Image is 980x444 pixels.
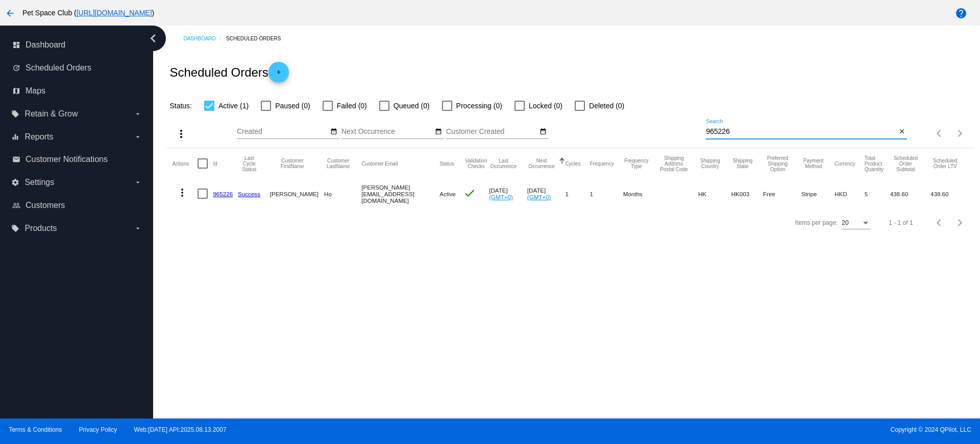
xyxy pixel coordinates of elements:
[11,110,19,118] i: local_offer
[9,426,62,433] a: Terms & Conditions
[26,63,91,73] span: Scheduled Orders
[842,220,870,227] mat-select: Items per page:
[763,155,792,172] button: Change sorting for PreferredShippingOption
[169,102,192,110] span: Status:
[275,100,310,112] span: Paused (0)
[763,179,801,208] mat-cell: Free
[801,179,835,208] mat-cell: Stripe
[12,41,20,49] i: dashboard
[24,224,57,233] span: Products
[623,179,659,208] mat-cell: Months
[435,128,442,136] mat-icon: date_range
[176,186,188,199] mat-icon: more_vert
[134,224,142,232] i: arrow_drop_down
[11,224,19,232] i: local_offer
[698,158,722,169] button: Change sorting for ShippingCountry
[589,100,624,112] span: Deleted (0)
[955,7,967,19] mat-icon: help
[213,160,217,167] button: Change sorting for Id
[145,30,161,46] i: chevron_left
[26,86,45,96] span: Maps
[499,426,971,433] span: Copyright © 2024 QPilot, LLC
[929,123,950,144] button: Previous page
[172,148,198,179] mat-header-cell: Actions
[79,426,117,433] a: Privacy Policy
[890,155,921,172] button: Change sorting for Subtotal
[394,100,430,112] span: Queued (0)
[698,179,731,208] mat-cell: HK
[489,179,527,208] mat-cell: [DATE]
[169,62,288,82] h2: Scheduled Orders
[324,179,361,208] mat-cell: Ho
[489,158,518,169] button: Change sorting for LastOccurrenceUtc
[659,155,689,172] button: Change sorting for ShippingPostcode
[890,179,930,208] mat-cell: 438.60
[540,128,547,136] mat-icon: date_range
[12,197,142,214] a: people_outline Customers
[213,191,233,197] a: 965226
[11,133,19,141] i: equalizer
[731,179,763,208] mat-cell: HK003
[26,155,108,164] span: Customer Notifications
[26,40,65,50] span: Dashboard
[134,110,142,118] i: arrow_drop_down
[896,127,907,137] button: Clear
[12,60,142,76] a: update Scheduled Orders
[24,109,78,119] span: Retain & Grow
[446,128,538,136] input: Customer Created
[463,148,489,179] mat-header-cell: Validation Checks
[950,123,970,144] button: Next page
[835,160,855,167] button: Change sorting for CurrencyIso
[24,178,54,187] span: Settings
[77,9,152,17] a: [URL][DOMAIN_NAME]
[134,426,227,433] a: Web:[DATE] API:2025.08.13.2007
[12,201,20,209] i: people_outline
[527,179,566,208] mat-cell: [DATE]
[842,219,848,226] span: 20
[590,160,614,167] button: Change sorting for Frequency
[929,213,950,233] button: Previous page
[930,158,960,169] button: Change sorting for LifetimeValue
[337,100,367,112] span: Failed (0)
[12,37,142,53] a: dashboard Dashboard
[623,158,650,169] button: Change sorting for FrequencyType
[731,158,754,169] button: Change sorting for ShippingState
[590,179,623,208] mat-cell: 1
[134,178,142,186] i: arrow_drop_down
[183,31,226,46] a: Dashboard
[529,100,562,112] span: Locked (0)
[361,179,439,208] mat-cell: [PERSON_NAME][EMAIL_ADDRESS][DOMAIN_NAME]
[226,31,290,46] a: Scheduled Orders
[26,201,65,210] span: Customers
[463,187,476,199] mat-icon: check
[950,213,970,233] button: Next page
[12,155,20,163] i: email
[11,178,19,186] i: settings
[706,128,896,136] input: Search
[270,158,315,169] button: Change sorting for CustomerFirstName
[273,68,285,81] mat-icon: add
[439,191,456,197] span: Active
[218,100,249,112] span: Active (1)
[12,64,20,72] i: update
[565,179,590,208] mat-cell: 1
[456,100,502,112] span: Processing (0)
[361,160,398,167] button: Change sorting for CustomerEmail
[565,160,580,167] button: Change sorting for Cycles
[134,133,142,141] i: arrow_drop_down
[4,7,16,19] mat-icon: arrow_back
[889,219,913,226] div: 1 - 1 of 1
[801,158,825,169] button: Change sorting for PaymentMethod.Type
[12,87,20,95] i: map
[930,179,969,208] mat-cell: 438.60
[22,9,154,17] span: Pet Space Club ( )
[439,160,454,167] button: Change sorting for Status
[12,83,142,99] a: map Maps
[175,128,187,140] mat-icon: more_vert
[341,128,433,136] input: Next Occurrence
[865,148,890,179] mat-header-cell: Total Product Quantity
[324,158,352,169] button: Change sorting for CustomerLastName
[865,179,890,208] mat-cell: 5
[238,191,260,197] a: Success
[489,194,513,200] a: (GMT+0)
